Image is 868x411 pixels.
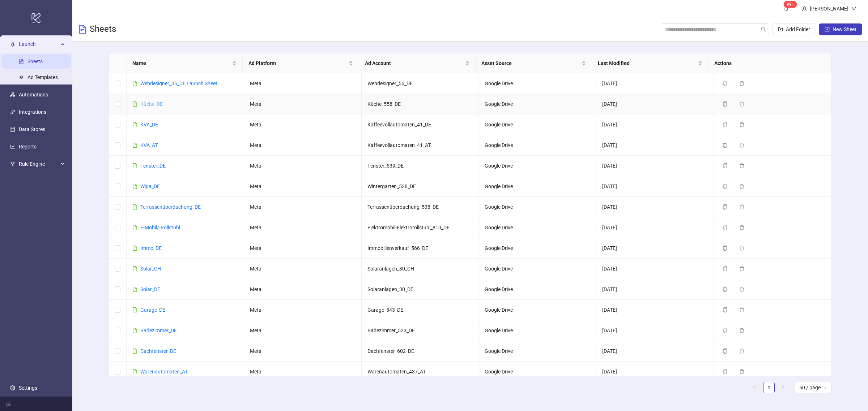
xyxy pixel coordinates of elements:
span: file [132,369,137,374]
td: [DATE] [596,197,714,217]
td: Google Drive [479,300,596,320]
td: Google Drive [479,217,596,238]
td: Meta [244,156,362,176]
span: file [132,101,137,107]
span: copy [723,101,728,107]
span: copy [723,307,728,312]
a: Settings [19,385,37,391]
h3: Sheets [90,23,116,35]
a: Terrassenüberdachung_DE [140,204,201,210]
a: Integrations [19,109,46,115]
a: Reports [19,144,37,150]
th: Last Modified [592,53,709,73]
button: right [778,382,789,393]
span: file [132,225,137,230]
a: Data Stores [19,126,45,132]
button: left [749,382,760,393]
td: Google Drive [479,259,596,279]
span: file [132,328,137,333]
td: Badezimmer_523_DE [362,320,479,341]
td: Terrassenüberdachung_538_DE [362,197,479,217]
li: Previous Page [749,382,760,393]
span: delete [739,143,744,148]
a: Küche_DE [140,101,163,107]
span: delete [739,307,744,312]
td: Meta [244,176,362,197]
td: Meta [244,73,362,94]
div: Page Size [795,382,831,393]
td: Elektromobil-Elektrorollstuhl_810_DE [362,217,479,238]
div: [PERSON_NAME] [807,5,851,13]
td: Kaffeevollautomaten_41_AT [362,135,479,156]
span: delete [739,204,744,209]
td: Garage_543_DE [362,300,479,320]
span: file [132,163,137,168]
span: right [781,385,786,389]
td: Google Drive [479,362,596,382]
span: delete [739,369,744,374]
span: delete [739,184,744,189]
td: Fenster_539_DE [362,156,479,176]
li: Next Page [778,382,789,393]
th: Ad Account [359,53,476,73]
td: Google Drive [479,238,596,259]
span: delete [739,246,744,251]
span: delete [739,349,744,354]
span: Last Modified [598,59,697,67]
td: Meta [244,320,362,341]
th: Asset Source [476,53,592,73]
span: file [132,307,137,312]
span: file [132,287,137,292]
a: Immo_DE [140,245,162,251]
span: plus-square [825,27,830,32]
span: Ad Account [365,59,464,67]
span: left [752,385,757,389]
span: delete [739,328,744,333]
span: Ad Platform [248,59,347,67]
span: Name [132,59,231,67]
span: Add Folder [786,26,810,32]
a: Badezimmer_DE [140,328,177,333]
td: [DATE] [596,341,714,362]
td: [DATE] [596,300,714,320]
th: Ad Platform [243,53,359,73]
td: Google Drive [479,135,596,156]
span: copy [723,266,728,271]
span: copy [723,246,728,251]
span: copy [723,349,728,354]
td: Meta [244,197,362,217]
a: Solar_DE [140,286,160,292]
span: rocket [10,42,15,47]
a: 1 [763,382,774,393]
td: [DATE] [596,259,714,279]
td: Google Drive [479,197,596,217]
a: Wiga_DE [140,183,160,189]
span: delete [739,163,744,168]
td: [DATE] [596,156,714,176]
td: [DATE] [596,176,714,197]
td: [DATE] [596,114,714,135]
span: delete [739,225,744,230]
td: Meta [244,94,362,114]
span: fork [10,161,15,166]
span: copy [723,81,728,86]
a: Ad Templates [27,74,58,80]
td: Küche_558_DE [362,94,479,114]
td: Kaffeevollautomaten_41_DE [362,114,479,135]
td: Google Drive [479,341,596,362]
span: delete [739,122,744,127]
span: folder-add [778,27,783,32]
span: copy [723,184,728,189]
span: file [132,246,137,251]
td: Immobilienverkauf_566_DE [362,238,479,259]
span: file-text [78,25,87,34]
span: delete [739,287,744,292]
sup: 681 [784,1,797,8]
td: [DATE] [596,320,714,341]
span: delete [739,81,744,86]
td: Google Drive [479,94,596,114]
a: Dachfenster_DE [140,348,176,354]
li: 1 [763,382,775,393]
span: delete [739,266,744,271]
td: [DATE] [596,362,714,382]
